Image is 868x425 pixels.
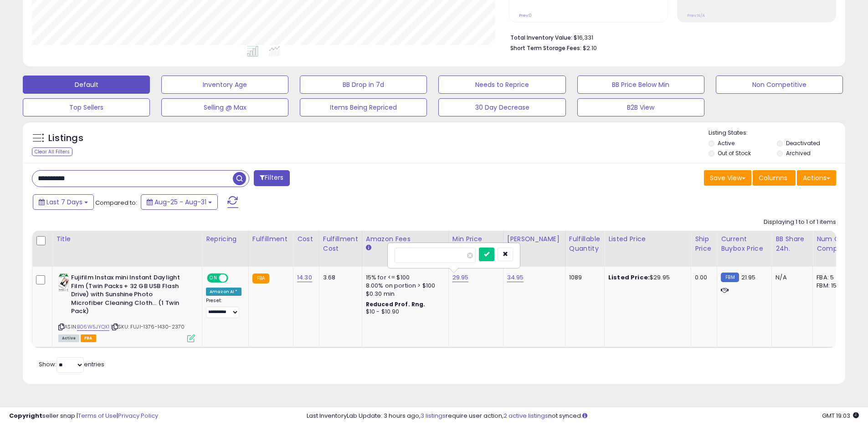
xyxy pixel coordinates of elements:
span: FBA [81,334,96,342]
li: $16,331 [510,31,829,42]
div: [PERSON_NAME] [507,234,561,244]
span: OFF [227,274,241,282]
div: BB Share 24h. [776,234,809,253]
button: Non Competitive [716,76,843,94]
label: Out of Stock [718,149,751,157]
div: Clear All Filters [32,147,72,156]
button: BB Drop in 7d [300,76,427,94]
div: FBM: 15 [817,282,847,290]
div: FBA: 5 [817,273,847,282]
button: Default [23,76,150,94]
div: Fulfillable Quantity [569,234,601,253]
div: 0.00 [695,273,710,282]
div: ASIN: [58,273,195,341]
button: B2B View [577,98,704,116]
span: $2.10 [583,44,597,52]
span: Compared to: [95,198,137,207]
a: B06W5JYQX1 [77,323,109,331]
a: 3 listings [421,411,446,420]
div: $0.30 min [366,290,442,298]
span: ON [208,274,219,282]
span: Last 7 Days [46,197,82,207]
span: Columns [759,173,787,182]
span: 21.95 [741,273,756,282]
div: Displaying 1 to 1 of 1 items [764,218,836,227]
h5: Listings [48,132,83,145]
img: 414hq-4-Q-L._SL40_.jpg [58,273,69,292]
div: Min Price [452,234,499,244]
div: 15% for <= $100 [366,273,442,282]
b: Total Inventory Value: [510,34,572,41]
button: Selling @ Max [161,98,288,116]
small: Amazon Fees. [366,244,371,252]
b: Reduced Prof. Rng. [366,300,426,308]
label: Deactivated [786,139,820,147]
button: Aug-25 - Aug-31 [141,194,218,210]
small: FBM [721,273,739,282]
small: FBA [252,273,269,283]
div: N/A [776,273,806,282]
span: All listings currently available for purchase on Amazon [58,334,79,342]
button: Top Sellers [23,98,150,116]
div: Cost [297,234,315,244]
small: Prev: 0 [519,13,532,18]
b: Listed Price: [608,273,650,282]
button: Needs to Reprice [438,76,565,94]
button: Items Being Repriced [300,98,427,116]
div: Fulfillment Cost [323,234,358,253]
p: Listing States: [709,129,845,137]
div: 8.00% on portion > $100 [366,282,442,290]
button: BB Price Below Min [577,76,704,94]
div: $29.95 [608,273,684,282]
a: Privacy Policy [118,411,158,420]
a: 29.95 [452,273,469,282]
span: 2025-09-8 19:03 GMT [822,411,859,420]
div: Amazon Fees [366,234,445,244]
span: | SKU: FUJI-1376-1430-2370 [111,323,185,330]
div: Amazon AI * [206,288,241,296]
div: Fulfillment [252,234,289,244]
div: Ship Price [695,234,713,253]
div: Num of Comp. [817,234,850,253]
small: Prev: N/A [687,13,705,18]
div: 1089 [569,273,597,282]
button: Save View [704,170,751,186]
button: Columns [753,170,796,186]
div: Repricing [206,234,245,244]
div: Title [56,234,198,244]
a: 34.95 [507,273,524,282]
label: Active [718,139,734,147]
a: 14.30 [297,273,312,282]
b: Short Term Storage Fees: [510,44,581,52]
div: Preset: [206,298,241,318]
div: Current Buybox Price [721,234,768,253]
strong: Copyright [9,411,42,420]
span: Show: entries [39,360,104,369]
div: $10 - $10.90 [366,308,442,316]
label: Archived [786,149,811,157]
button: Actions [797,170,836,186]
div: seller snap | | [9,412,158,420]
a: 2 active listings [503,411,548,420]
div: Last InventoryLab Update: 3 hours ago, require user action, not synced. [307,412,859,420]
div: 3.68 [323,273,355,282]
button: Last 7 Days [33,194,94,210]
button: Inventory Age [161,76,288,94]
b: Fujifilm Instax mini Instant Daylight Film (Twin Packs + 32 GB USB Flash Drive) with Sunshine Pho... [71,273,182,318]
button: 30 Day Decrease [438,98,565,116]
div: Listed Price [608,234,687,244]
a: Terms of Use [78,411,117,420]
span: Aug-25 - Aug-31 [154,197,206,207]
button: Filters [254,170,289,186]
